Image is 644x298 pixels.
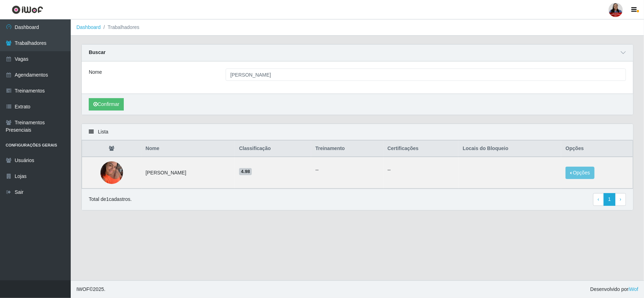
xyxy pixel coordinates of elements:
[89,196,132,203] p: Total de 1 cadastros.
[100,157,123,187] img: 1758826713799.jpeg
[141,157,235,189] td: [PERSON_NAME]
[76,286,89,292] span: IWOF
[76,286,105,293] span: © 2025 .
[76,24,101,30] a: Dashboard
[101,24,140,31] li: Trabalhadores
[593,193,604,206] a: Previous
[82,124,633,140] div: Lista
[598,196,599,202] span: ‹
[615,193,626,206] a: Next
[89,49,105,55] strong: Buscar
[12,5,43,14] img: CoreUI Logo
[315,166,379,174] ul: --
[239,168,252,175] span: 4.98
[604,193,616,206] a: 1
[235,141,311,157] th: Classificação
[593,193,626,206] nav: pagination
[561,141,633,157] th: Opções
[458,141,561,157] th: Locais do Bloqueio
[620,196,621,202] span: ›
[311,141,383,157] th: Treinamento
[628,286,638,292] a: iWof
[565,167,594,179] button: Opções
[89,68,102,76] label: Nome
[590,286,638,293] span: Desenvolvido por
[226,68,626,81] input: Digite o Nome...
[141,141,235,157] th: Nome
[89,98,124,111] button: Confirmar
[71,19,644,36] nav: breadcrumb
[388,166,454,174] p: --
[383,141,459,157] th: Certificações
